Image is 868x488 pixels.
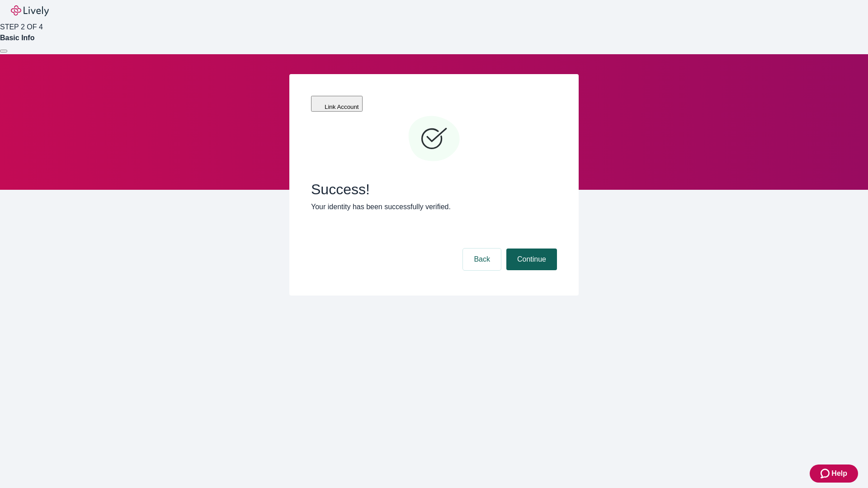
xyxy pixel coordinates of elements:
button: Back [463,249,501,270]
svg: Zendesk support icon [821,468,831,479]
button: Zendesk support iconHelp [810,465,858,483]
button: Continue [506,249,557,270]
span: Help [831,468,847,479]
span: Success! [311,181,557,198]
p: Your identity has been successfully verified. [311,202,557,212]
button: Link Account [311,96,363,112]
svg: Checkmark icon [407,112,461,166]
img: Lively [11,5,49,16]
